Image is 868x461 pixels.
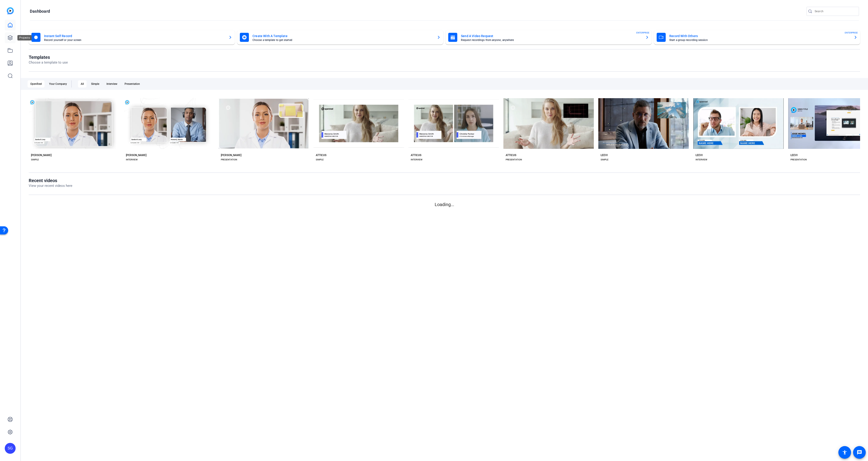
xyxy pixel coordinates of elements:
[842,450,847,455] mat-icon: accessibility
[252,33,433,39] mat-card-title: Create With A Template
[31,158,39,162] div: SIMPLE
[669,33,850,39] mat-card-title: Record With Others
[601,153,608,157] div: LEEVI
[29,201,860,208] p: Loading...
[29,60,68,65] p: Choose a template to use
[17,35,32,40] div: Projects
[126,158,138,162] div: INTERVIEW
[790,153,797,157] div: LEEVI
[30,9,50,14] h1: Dashboard
[461,33,642,39] mat-card-title: Send A Video Request
[316,153,326,157] div: ATTICUS
[845,31,858,34] span: ENTERPRISE
[104,80,120,88] div: Interview
[446,30,652,45] button: Send A Video RequestRequest recordings from anyone, anywhereENTERPRISE
[31,153,52,157] div: [PERSON_NAME]
[28,80,45,88] div: OpenReel
[44,39,225,41] mat-card-subtitle: Record yourself or your screen
[316,158,324,162] div: SIMPLE
[126,153,146,157] div: [PERSON_NAME]
[411,158,422,162] div: INTERVIEW
[411,153,421,157] div: ATTICUS
[122,80,143,88] div: Presentation
[790,158,807,162] div: PRESENTATION
[654,30,860,45] button: Record With OthersStart a group recording sessionENTERPRISE
[29,30,235,45] button: Instant Self RecordRecord yourself or your screen
[506,158,522,162] div: PRESENTATION
[857,450,862,455] mat-icon: message
[506,153,516,157] div: ATTICUS
[44,33,225,39] mat-card-title: Instant Self Record
[601,158,609,162] div: SIMPLE
[252,39,433,41] mat-card-subtitle: Choose a template to get started
[221,158,237,162] div: PRESENTATION
[815,9,855,14] input: Search
[696,158,707,162] div: INTERVIEW
[29,183,72,188] p: View your recent videos here
[78,80,87,88] div: All
[669,39,850,41] mat-card-subtitle: Start a group recording session
[237,30,443,45] button: Create With A TemplateChoose a template to get started
[696,153,703,157] div: LEEVI
[5,443,16,454] div: SG
[7,7,14,14] img: blue-gradient.svg
[88,80,102,88] div: Simple
[46,80,70,88] div: Your Company
[29,55,68,60] h1: Templates
[221,153,241,157] div: [PERSON_NAME]
[29,178,72,183] h1: Recent videos
[461,39,642,41] mat-card-subtitle: Request recordings from anyone, anywhere
[636,31,649,34] span: ENTERPRISE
